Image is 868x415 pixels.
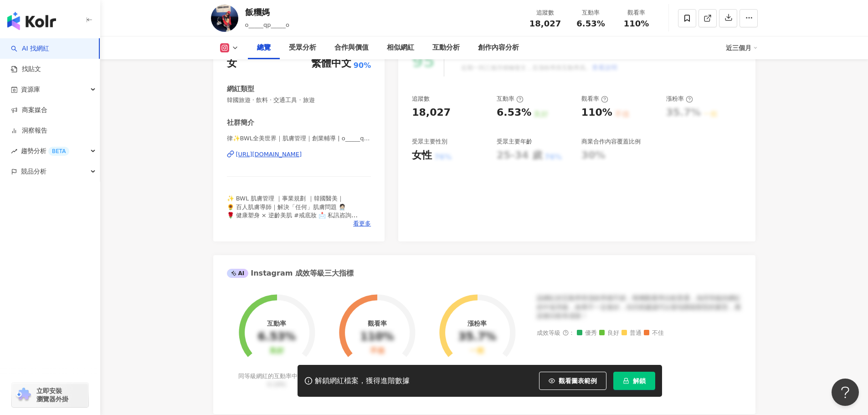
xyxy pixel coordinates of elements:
[412,149,432,163] div: 女性
[227,150,371,159] a: [URL][DOMAIN_NAME]
[613,372,655,390] button: 解鎖
[497,106,531,120] div: 6.53%
[387,42,414,53] div: 相似網紅
[458,331,496,343] div: 35.7%
[258,331,296,343] div: 6.53%
[412,95,430,103] div: 追蹤數
[478,42,519,53] div: 創作內容分析
[227,56,237,71] div: 女
[633,377,646,384] span: 解鎖
[227,195,358,235] span: ✨ BWL 肌膚管理 ｜事業規劃 ｜韓國醫美｜ 🌻 百人肌膚導師｜解決「任何」肌膚問題 🧑🏻‍⚕️ 🌹 健康塑身 × 逆齡美肌 #戒底妝 📩 私訊咨詢 🌟 Superone 小律 SD 企業經理...
[227,84,254,94] div: 網紅類型
[7,12,56,30] img: logo
[537,330,742,337] div: 成效等級 ：
[289,42,316,53] div: 受眾分析
[368,320,387,327] div: 觀看率
[227,96,371,104] span: 韓國旅遊 · 飲料 · 交通工具 · 旅遊
[227,118,254,128] div: 社群簡介
[528,8,563,17] div: 追蹤數
[497,138,532,146] div: 受眾主要年齡
[11,106,47,115] a: 商案媒合
[36,387,68,403] span: 立即安裝 瀏覽器外掛
[236,150,302,159] div: [URL][DOMAIN_NAME]
[559,377,597,384] span: 觀看圖表範例
[11,44,49,53] a: searchAI 找網紅
[412,138,447,146] div: 受眾主要性別
[666,95,693,103] div: 漲粉率
[11,65,41,74] a: 找貼文
[227,269,249,278] div: AI
[497,95,524,103] div: 互動率
[644,330,664,337] span: 不佳
[577,330,597,337] span: 優秀
[432,42,460,53] div: 互動分析
[574,8,608,17] div: 互動率
[619,8,654,17] div: 觀看率
[599,330,619,337] span: 良好
[211,5,238,32] img: KOL Avatar
[581,106,612,120] div: 110%
[245,6,289,18] div: 飯糰媽
[48,147,69,156] div: BETA
[576,19,605,28] span: 6.53%
[726,41,758,55] div: 近三個月
[529,19,561,28] span: 18,027
[11,148,17,154] span: rise
[581,95,608,103] div: 觀看率
[621,330,642,337] span: 普通
[370,347,385,355] div: 不佳
[12,383,88,407] a: chrome extension立即安裝 瀏覽器外掛
[15,388,32,402] img: chrome extension
[353,220,371,228] span: 看更多
[267,320,286,327] div: 互動率
[360,331,394,343] div: 110%
[623,378,629,384] span: lock
[470,347,484,355] div: 一般
[21,161,46,182] span: 競品分析
[537,294,742,321] div: 該網紅的互動率和漲粉率都不錯，唯獨觀看率比較普通，為同等級的網紅的中低等級，效果不一定會好，但仍然建議可以發包開箱類型的案型，應該會比較有成效！
[245,21,289,28] span: o_____qp_____o
[311,56,351,71] div: 繁體中文
[257,42,271,53] div: 總覽
[539,372,606,390] button: 觀看圖表範例
[11,126,47,135] a: 洞察報告
[227,134,371,143] span: 律✨BWL全美世界｜肌膚管理｜創業輔導 | o_____qp_____o
[227,268,354,278] div: Instagram 成效等級三大指標
[354,61,371,71] span: 90%
[624,19,649,28] span: 110%
[269,347,284,355] div: 良好
[334,42,369,53] div: 合作與價值
[467,320,487,327] div: 漲粉率
[21,79,40,100] span: 資源庫
[315,376,410,386] div: 解鎖網紅檔案，獲得進階數據
[581,138,641,146] div: 商業合作內容覆蓋比例
[21,141,69,161] span: 趨勢分析
[412,106,451,120] div: 18,027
